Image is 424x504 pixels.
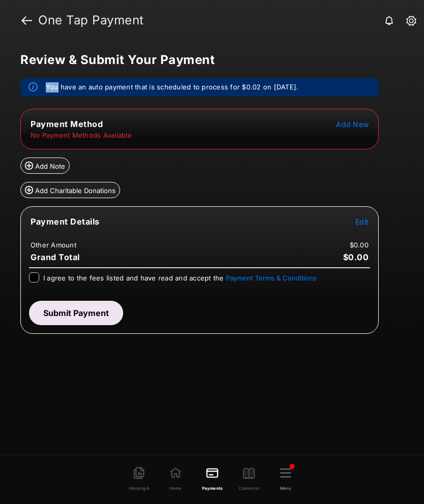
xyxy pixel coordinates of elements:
a: Home [157,458,194,500]
span: I agree to the fees listed and have read and accept the [43,274,317,282]
a: Payments [194,458,231,500]
em: You have an auto payment that is scheduled to process for $0.02 on [DATE]. [46,82,298,92]
td: No Payment Methods Available [30,131,132,140]
span: Payment Details [31,216,100,227]
button: I agree to the fees listed and have read and accept the [226,274,317,282]
a: Housing Agreement Options [121,458,157,500]
button: Add Charitable Donations [20,182,120,198]
span: Housing Agreement Options [129,480,149,491]
span: $0.00 [343,252,369,262]
strong: One Tap Payment [38,14,408,26]
button: Add New [336,119,369,129]
h5: Review & Submit Your Payment [20,54,395,66]
button: Submit Payment [29,301,123,325]
button: Add Note [20,157,70,174]
span: Payment Method [31,119,103,129]
a: Community [231,458,267,500]
span: Community [239,480,259,491]
span: Edit [355,217,369,226]
span: Menu [280,480,291,491]
span: Grand Total [31,252,80,262]
td: Other Amount [30,240,77,249]
button: Edit [355,216,369,227]
span: Payments [202,480,222,491]
td: $0.00 [349,240,369,249]
button: Menu [267,458,304,499]
span: Add New [336,120,369,129]
span: Home [169,480,182,491]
